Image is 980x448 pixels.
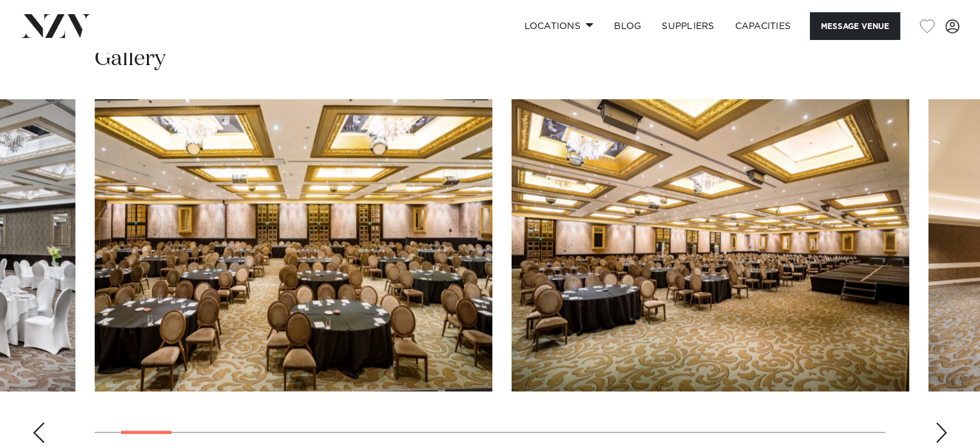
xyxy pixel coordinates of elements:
[95,44,166,73] h2: Gallery
[514,12,604,40] a: Locations
[512,99,909,391] swiper-slide: 3 / 30
[651,12,724,40] a: SUPPLIERS
[95,99,492,391] swiper-slide: 2 / 30
[810,12,900,40] button: Message Venue
[21,14,91,37] img: nzv-logo.png
[604,12,651,40] a: BLOG
[725,12,802,40] a: Capacities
